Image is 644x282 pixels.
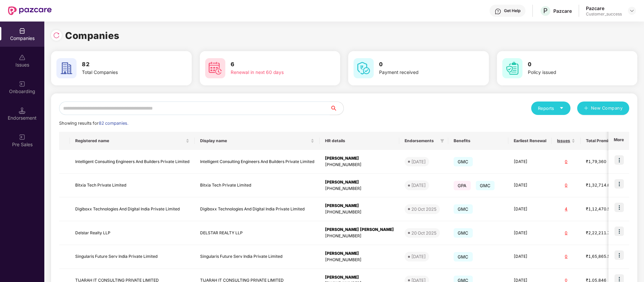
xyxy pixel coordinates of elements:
img: svg+xml;base64,PHN2ZyBpZD0iQ29tcGFuaWVzIiB4bWxucz0iaHR0cDovL3d3dy53My5vcmcvMjAwMC9zdmciIHdpZHRoPS... [19,28,26,34]
div: [DATE] [411,182,426,189]
div: [PHONE_NUMBER] [325,209,394,215]
div: 0 [557,253,575,260]
th: Benefits [448,132,508,150]
div: Payment received [379,69,464,76]
td: Bitxia Tech Private Limited [195,174,320,198]
div: 20 Oct 2025 [411,206,436,212]
div: ₹1,12,470.52 [586,206,619,212]
div: ₹1,79,360 [586,159,619,165]
span: GMC [454,228,473,238]
div: ₹1,65,865.52 [586,253,619,260]
img: icon [614,203,624,212]
span: Total Premium [586,138,614,144]
img: New Pazcare Logo [8,6,52,15]
td: [DATE] [508,197,552,221]
td: Intelligent Consulting Engineers And Builders Private Limited [70,150,195,174]
img: svg+xml;base64,PHN2ZyB4bWxucz0iaHR0cDovL3d3dy53My5vcmcvMjAwMC9zdmciIHdpZHRoPSI2MCIgaGVpZ2h0PSI2MC... [205,58,225,78]
button: search [330,102,344,115]
img: svg+xml;base64,PHN2ZyB3aWR0aD0iMjAiIGhlaWdodD0iMjAiIHZpZXdCb3g9IjAgMCAyMCAyMCIgZmlsbD0ibm9uZSIgeG... [19,81,26,87]
th: More [608,132,629,150]
div: ₹1,32,714.6 [586,182,619,189]
td: DELSTAR REALTY LLP [195,221,320,245]
span: GPA [454,181,471,190]
td: [DATE] [508,174,552,198]
div: Pazcare [586,5,622,11]
th: Total Premium [581,132,625,150]
span: GMC [454,252,473,261]
div: [PERSON_NAME] [PERSON_NAME] [325,227,394,233]
span: Endorsements [405,138,438,144]
span: filter [440,139,444,143]
div: [DATE] [411,253,426,260]
img: icon [614,155,624,165]
span: GMC [454,157,473,166]
img: svg+xml;base64,PHN2ZyB3aWR0aD0iMTQuNSIgaGVpZ2h0PSIxNC41IiB2aWV3Qm94PSIwIDAgMTYgMTYiIGZpbGw9Im5vbm... [19,107,26,114]
h3: 0 [528,60,612,69]
div: ₹2,22,211.7 [586,230,619,236]
div: 0 [557,159,575,165]
td: Digiboxx Technologies And Digital India Private Limited [195,197,320,221]
div: Policy issued [528,69,612,76]
td: Intelligent Consulting Engineers And Builders Private Limited [195,150,320,174]
img: icon [614,227,624,236]
th: HR details [320,132,399,150]
img: svg+xml;base64,PHN2ZyB4bWxucz0iaHR0cDovL3d3dy53My5vcmcvMjAwMC9zdmciIHdpZHRoPSI2MCIgaGVpZ2h0PSI2MC... [354,58,374,78]
div: [PHONE_NUMBER] [325,257,394,263]
h3: 0 [379,60,464,69]
th: Issues [552,132,581,150]
div: Renewal in next 60 days [231,69,315,76]
img: icon [614,179,624,189]
span: GMC [454,204,473,214]
h3: 82 [82,60,167,69]
div: [PERSON_NAME] [325,155,394,162]
span: plus [584,106,588,111]
div: [PERSON_NAME] [325,203,394,209]
button: plusNew Company [577,102,629,115]
img: svg+xml;base64,PHN2ZyBpZD0iRHJvcGRvd24tMzJ4MzIiIHhtbG5zPSJodHRwOi8vd3d3LnczLm9yZy8yMDAwL3N2ZyIgd2... [629,8,635,13]
div: Get Help [504,8,520,13]
div: [PHONE_NUMBER] [325,186,394,192]
img: icon [614,250,624,260]
div: [DATE] [411,158,426,165]
img: svg+xml;base64,PHN2ZyBpZD0iSXNzdWVzX2Rpc2FibGVkIiB4bWxucz0iaHR0cDovL3d3dy53My5vcmcvMjAwMC9zdmciIH... [19,54,26,61]
h1: Companies [65,28,120,43]
div: [PERSON_NAME] [325,179,394,186]
span: 82 companies. [99,121,128,126]
td: [DATE] [508,221,552,245]
td: Singularis Future Serv India Private Limited [70,245,195,269]
th: Registered name [70,132,195,150]
td: Digiboxx Technologies And Digital India Private Limited [70,197,195,221]
span: Registered name [75,138,184,144]
td: [DATE] [508,150,552,174]
span: GMC [476,181,495,190]
th: Display name [195,132,320,150]
div: Total Companies [82,69,167,76]
span: Issues [557,138,570,144]
img: svg+xml;base64,PHN2ZyB3aWR0aD0iMjAiIGhlaWdodD0iMjAiIHZpZXdCb3g9IjAgMCAyMCAyMCIgZmlsbD0ibm9uZSIgeG... [19,134,26,140]
img: svg+xml;base64,PHN2ZyB4bWxucz0iaHR0cDovL3d3dy53My5vcmcvMjAwMC9zdmciIHdpZHRoPSI2MCIgaGVpZ2h0PSI2MC... [56,58,77,78]
div: 4 [557,206,575,212]
div: Reports [538,105,564,112]
span: Showing results for [59,121,128,126]
span: filter [439,137,446,145]
img: svg+xml;base64,PHN2ZyB4bWxucz0iaHR0cDovL3d3dy53My5vcmcvMjAwMC9zdmciIHdpZHRoPSI2MCIgaGVpZ2h0PSI2MC... [502,58,522,78]
th: Earliest Renewal [508,132,552,150]
div: [PHONE_NUMBER] [325,233,394,239]
div: 0 [557,230,575,236]
span: search [330,106,343,111]
div: 0 [557,182,575,189]
span: New Company [591,105,623,112]
div: [PHONE_NUMBER] [325,162,394,168]
div: 20 Oct 2025 [411,230,436,236]
span: caret-down [559,106,564,110]
div: [PERSON_NAME] [325,274,394,281]
td: Delstar Realty LLP [70,221,195,245]
td: Bitxia Tech Private Limited [70,174,195,198]
span: Display name [200,138,309,144]
div: Customer_success [586,11,622,17]
h3: 6 [231,60,315,69]
div: [PERSON_NAME] [325,250,394,257]
div: Pazcare [553,8,572,14]
span: P [543,7,548,15]
img: svg+xml;base64,PHN2ZyBpZD0iSGVscC0zMngzMiIgeG1sbnM9Imh0dHA6Ly93d3cudzMub3JnLzIwMDAvc3ZnIiB3aWR0aD... [495,8,501,15]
